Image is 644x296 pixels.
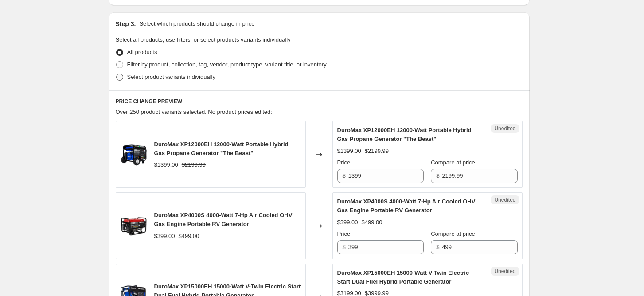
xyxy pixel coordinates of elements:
span: Price [337,230,351,237]
strike: $499.00 [179,232,199,241]
div: $399.00 [154,232,175,241]
span: Over 250 product variants selected. No product prices edited: [116,109,272,115]
span: Select product variants individually [127,74,215,80]
div: $399.00 [337,218,358,227]
strike: $2199.99 [365,147,389,156]
p: Select which products should change in price [139,19,254,28]
h6: PRICE CHANGE PREVIEW [116,98,523,105]
span: Filter by product, collection, tag, vendor, product type, variant title, or inventory [127,61,327,68]
span: Unedited [494,268,515,275]
span: Price [337,159,351,166]
span: DuroMax XP12000EH 12000-Watt Portable Hybrid Gas Propane Generator "The Beast" [337,127,472,142]
div: $1399.00 [154,160,178,169]
span: DuroMax XP4000S 4000-Watt 7-Hp Air Cooled OHV Gas Engine Portable RV Generator [154,212,293,227]
span: All products [127,49,157,55]
span: Unedited [494,196,515,203]
strike: $2199.99 [182,160,206,169]
strike: $499.00 [362,218,382,227]
div: $1399.00 [337,147,361,156]
h2: Step 3. [116,19,136,28]
img: XP12000EH_01_80x.png [121,141,147,168]
span: $ [343,244,346,250]
span: DuroMax XP4000S 4000-Watt 7-Hp Air Cooled OHV Gas Engine Portable RV Generator [337,198,476,214]
span: $ [343,172,346,179]
span: DuroMax XP12000EH 12000-Watt Portable Hybrid Gas Propane Generator "The Beast" [154,141,289,156]
span: Unedited [494,125,515,132]
span: Compare at price [431,159,475,166]
span: DuroMax XP15000EH 15000-Watt V-Twin Electric Start Dual Fuel Hybrid Portable Generator [337,269,469,285]
span: $ [436,172,439,179]
img: XP4000S_80x.jpeg [121,213,147,239]
span: Compare at price [431,230,475,237]
span: $ [436,244,439,250]
span: Select all products, use filters, or select products variants individually [116,36,291,43]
